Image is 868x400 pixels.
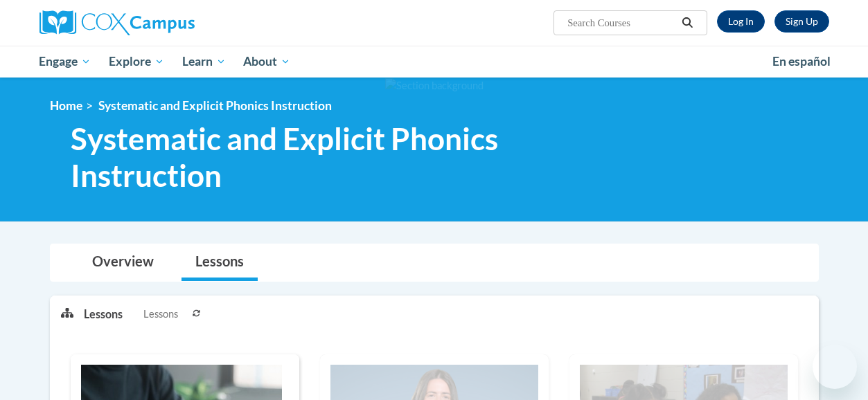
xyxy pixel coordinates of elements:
img: Section background [385,78,484,93]
a: Learn [173,46,235,78]
p: Lessons [84,307,123,322]
a: About [234,46,299,78]
a: Log In [717,10,765,33]
a: Overview [78,244,168,281]
span: Learn [182,53,226,70]
span: Explore [109,53,164,70]
button: Search [677,15,698,31]
a: Cox Campus [39,10,289,35]
a: En español [763,47,840,76]
span: Systematic and Explicit Phonics Instruction [71,120,642,194]
a: Home [50,98,82,113]
img: Cox Campus [39,10,195,35]
iframe: Button to launch messaging window [813,345,857,389]
a: Lessons [181,244,258,281]
a: Engage [30,46,100,78]
input: Search Courses [566,15,677,31]
span: Systematic and Explicit Phonics Instruction [98,98,332,113]
span: En español [772,54,831,69]
span: About [243,53,290,70]
div: Main menu [29,46,840,78]
a: Explore [100,46,173,78]
span: Engage [39,53,91,70]
span: Lessons [143,307,178,322]
a: Register [774,10,829,33]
